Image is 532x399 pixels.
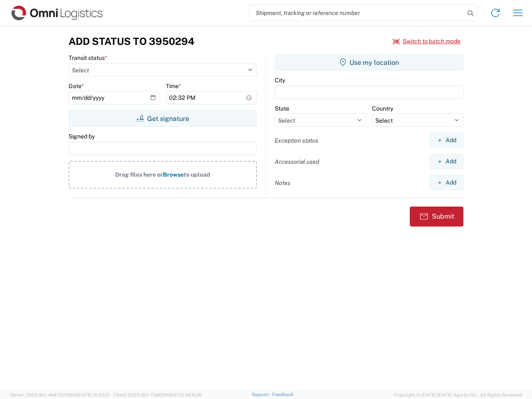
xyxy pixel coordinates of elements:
[275,137,318,144] label: Exception status
[69,82,84,90] label: Date
[184,171,210,178] span: to upload
[69,110,257,127] button: Get signature
[430,175,463,190] button: Add
[275,54,463,71] button: Use my location
[10,392,110,397] span: Server: 2025.18.0-4e47823f9d1
[275,105,289,112] label: State
[69,35,195,47] h3: Add Status to 3950294
[252,392,273,397] a: Support
[430,154,463,169] button: Add
[372,105,393,112] label: Country
[113,392,202,397] span: Client: 2025.18.0-7346316
[77,392,110,397] span: [DATE] 10:23:21
[430,133,463,148] button: Add
[166,82,181,90] label: Time
[275,158,319,165] label: Accessorial used
[249,5,465,21] input: Shipment, tracking or reference number
[275,179,291,187] label: Notes
[272,392,293,397] a: Feedback
[169,392,202,397] span: [DATE] 08:10:16
[69,54,107,62] label: Transit status
[275,76,285,84] label: City
[410,207,463,227] button: Submit
[393,34,461,48] button: Switch to batch mode
[394,391,522,399] span: Copyright © [DATE]-[DATE] Agistix Inc., All Rights Reserved
[115,171,163,178] span: Drag files here or
[69,133,95,140] label: Signed by
[163,171,184,178] span: Browse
